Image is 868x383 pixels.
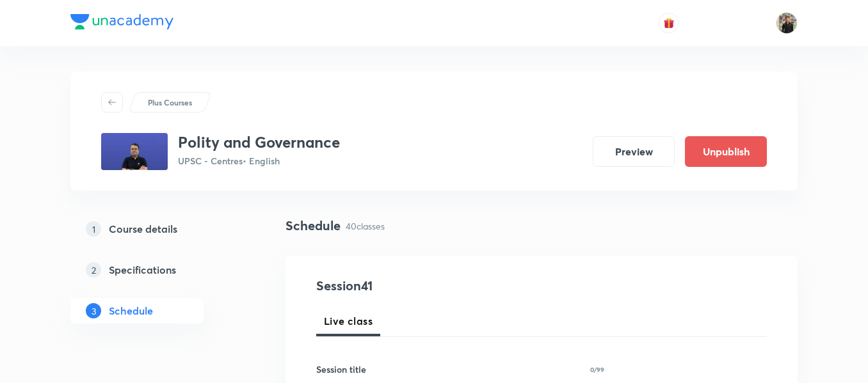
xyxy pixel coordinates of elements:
a: Company Logo [70,14,173,33]
h3: Polity and Governance [178,133,340,152]
h4: Schedule [285,216,341,235]
p: 3 [86,303,101,318]
button: Preview [593,136,675,167]
a: 2Specifications [70,257,245,283]
button: Unpublish [685,136,767,167]
p: 40 classes [346,219,385,233]
p: 0/99 [590,366,604,373]
h5: Course details [109,221,177,237]
p: 1 [86,221,101,237]
img: Company Logo [70,14,173,29]
img: Yudhishthir [776,12,798,34]
img: avatar [663,17,675,29]
button: avatar [659,13,679,33]
h5: Schedule [109,303,153,318]
p: UPSC - Centres • English [178,154,340,168]
span: Live class [324,313,373,329]
h6: Session title [316,363,366,376]
p: Plus Courses [148,97,192,108]
p: 2 [86,262,101,277]
img: a931f494cc474c84839cae22cdc5de9f.jpg [101,133,168,170]
a: 1Course details [70,216,245,242]
h5: Specifications [109,262,176,277]
h4: Session 41 [316,276,550,295]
